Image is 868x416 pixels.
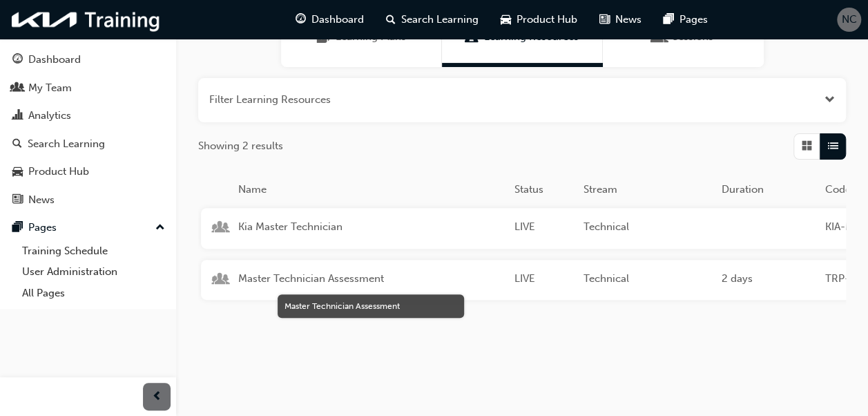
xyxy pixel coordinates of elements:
span: List [828,138,838,154]
a: News [6,187,171,213]
div: Name [233,182,509,198]
span: Search Learning [401,12,479,28]
div: 2 days [716,271,820,290]
button: DashboardMy TeamAnalyticsSearch LearningProduct HubNews [6,44,171,215]
a: Product Hub [6,159,171,185]
span: Technical [584,271,711,287]
button: Open the filter [824,92,835,108]
span: people-icon [12,82,23,95]
span: news-icon [12,194,23,207]
span: Sessions [653,29,667,45]
a: Analytics [6,103,171,129]
span: car-icon [12,166,23,178]
img: kia-training [7,6,166,34]
span: news-icon [599,11,610,28]
div: Dashboard [28,52,81,68]
a: My Team [6,75,171,101]
a: Training Schedule [17,240,171,262]
a: pages-iconPages [653,6,719,34]
span: Showing 2 results [198,138,283,154]
a: Dashboard [6,47,171,73]
div: Master Technician Assessment [284,300,457,312]
div: Stream [578,182,716,198]
span: search-icon [12,138,22,151]
div: Search Learning [28,136,105,152]
span: Master Technician Assessment [238,271,503,287]
div: Status [509,182,578,198]
a: car-iconProduct Hub [490,6,588,34]
button: Pages [6,215,171,240]
span: Grid [802,138,812,154]
span: Learning Resources [465,29,479,45]
span: Technical [584,219,711,235]
span: pages-icon [12,222,23,234]
span: Learning Plans [316,29,330,45]
div: LIVE [509,271,578,290]
a: User Administration [17,261,171,283]
span: Product Hub [517,12,577,28]
span: guage-icon [12,54,23,66]
span: pages-icon [664,11,674,28]
div: Product Hub [28,164,89,180]
div: My Team [28,80,72,96]
a: news-iconNews [588,6,653,34]
span: up-icon [155,219,165,237]
a: All Pages [17,283,171,304]
button: NC [837,8,861,32]
span: learningResourceType_INSTRUCTOR_LED-icon [215,273,227,288]
span: learningResourceType_INSTRUCTOR_LED-icon [215,221,227,236]
span: Dashboard [311,12,364,28]
span: chart-icon [12,110,23,122]
span: guage-icon [296,11,306,28]
a: search-iconSearch Learning [375,6,490,34]
span: prev-icon [152,388,162,406]
a: Search Learning [6,131,171,157]
span: Pages [679,12,708,28]
span: car-icon [501,11,511,28]
span: News [615,12,642,28]
div: Duration [716,182,820,198]
div: News [28,192,55,208]
span: Kia Master Technician [238,219,503,235]
a: guage-iconDashboard [284,6,375,34]
span: search-icon [386,11,396,28]
div: Pages [28,220,57,236]
div: Analytics [28,108,71,124]
span: NC [842,12,857,28]
div: LIVE [509,219,578,238]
